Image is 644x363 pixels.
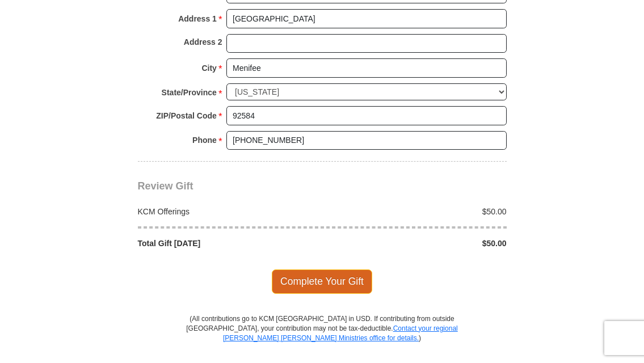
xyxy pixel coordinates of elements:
[201,60,216,76] strong: City
[184,34,222,50] strong: Address 2
[138,180,193,192] span: Review Gift
[322,238,513,249] div: $50.00
[162,85,217,100] strong: State/Province
[272,269,372,293] span: Complete Your Gift
[223,324,458,342] a: Contact your regional [PERSON_NAME] [PERSON_NAME] Ministries office for details.
[156,108,217,124] strong: ZIP/Postal Code
[192,132,217,148] strong: Phone
[132,206,322,217] div: KCM Offerings
[322,206,513,217] div: $50.00
[132,238,322,249] div: Total Gift [DATE]
[178,11,217,27] strong: Address 1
